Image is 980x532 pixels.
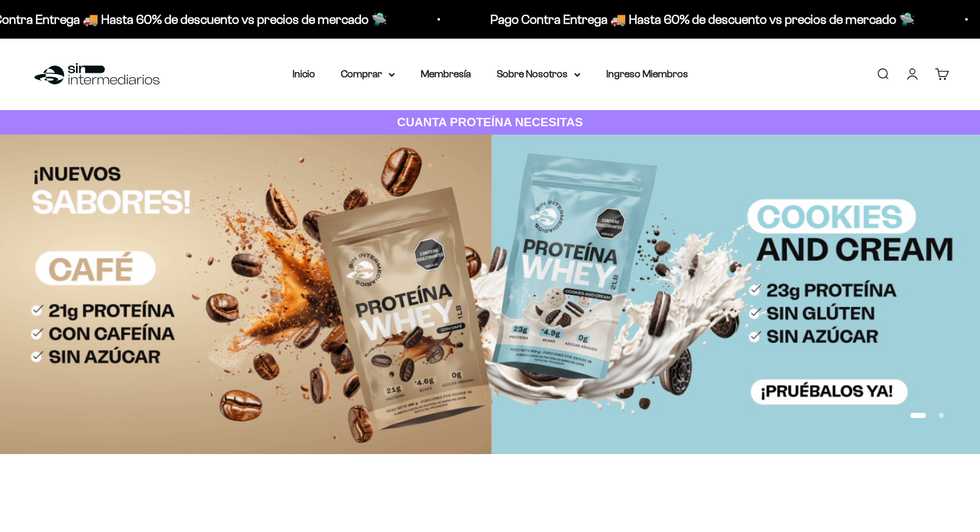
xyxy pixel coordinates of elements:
a: Membresía [421,68,471,79]
summary: Comprar [341,66,395,82]
a: Ingreso Miembros [606,68,688,79]
p: Pago Contra Entrega 🚚 Hasta 60% de descuento vs precios de mercado 🛸 [473,9,898,30]
a: Inicio [293,68,315,79]
summary: Sobre Nosotros [497,66,581,82]
strong: CUANTA PROTEÍNA NECESITAS [397,115,583,129]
